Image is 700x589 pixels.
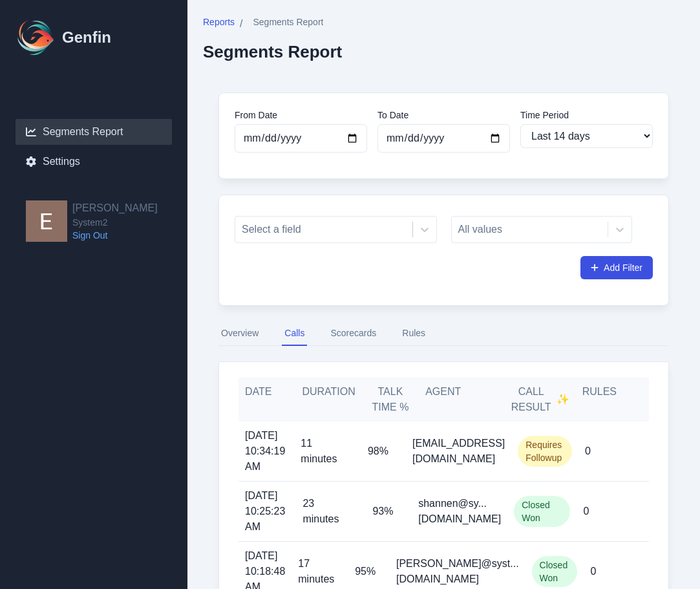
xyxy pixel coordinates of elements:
h1: Genfin [62,27,111,48]
button: Overview [218,321,261,346]
img: Eugene Moore [26,200,67,242]
p: 95% [355,564,376,579]
p: 11 minutes [301,436,343,467]
span: Closed Won [514,496,570,527]
button: Calls [282,321,307,346]
h2: [PERSON_NAME] [72,200,158,216]
h5: Rules [582,384,617,415]
label: From Date [235,109,367,122]
span: Reports [203,16,235,28]
span: / [240,16,242,32]
span: Segments Report [253,16,323,28]
p: 17 minutes [298,556,334,587]
p: [EMAIL_ADDRESS][DOMAIN_NAME] [412,436,505,467]
h5: Call Result [511,384,569,415]
span: [DATE] 10:34:19 AM [245,428,288,475]
label: To Date [377,109,510,122]
button: Add Filter [580,256,653,279]
span: Closed Won [532,556,578,587]
button: Rules [399,321,428,346]
p: [PERSON_NAME]@syst...[DOMAIN_NAME] [396,556,519,587]
img: Logo [16,17,57,58]
h5: Date [245,384,289,400]
h5: Agent [425,384,461,415]
label: Time Period [520,109,653,122]
span: [DATE] 10:25:23 AM [245,488,290,535]
span: System2 [72,216,158,229]
p: 0 [590,564,596,579]
a: Sign Out [72,229,158,242]
p: 23 minutes [302,496,347,527]
p: 0 [585,444,591,459]
span: ✨ [557,392,569,407]
button: Scorecards [328,321,379,346]
a: Reports [203,16,235,32]
a: Settings [16,149,172,175]
h2: Segments Report [203,42,342,61]
a: Segments Report [16,119,172,145]
h5: Duration [302,384,355,400]
p: shannen@sy...[DOMAIN_NAME] [418,496,501,527]
h5: Talk Time % [368,384,412,415]
p: 0 [583,504,589,519]
p: 98% [368,444,388,459]
p: 93% [372,504,393,519]
span: Requires Followup [518,436,572,467]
